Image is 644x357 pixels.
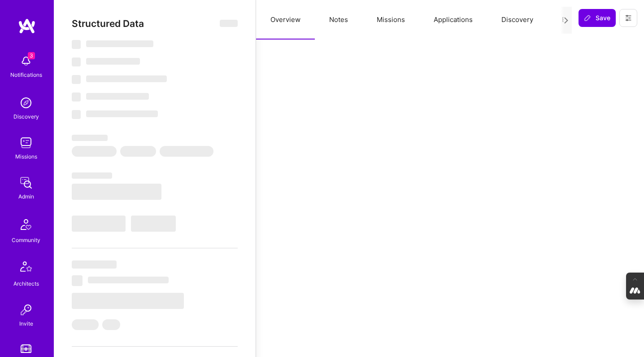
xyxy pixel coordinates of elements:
span: Structured Data [72,18,144,29]
div: Invite [19,319,33,328]
span: ‌ [86,40,153,47]
img: teamwork [17,134,35,152]
span: ‌ [120,146,156,157]
div: Discovery [13,112,39,121]
span: ‌ [72,260,117,269]
div: Community [12,235,40,245]
span: ‌ [72,75,81,84]
span: Save [584,13,610,22]
img: admin teamwork [17,174,35,192]
img: Invite [17,301,35,319]
span: ‌ [86,93,149,100]
span: ‌ [86,58,140,65]
div: Admin [18,192,34,201]
div: Architects [13,279,39,288]
span: ‌ [72,293,184,309]
span: ‌ [160,146,213,157]
span: 3 [28,52,35,59]
span: ‌ [72,110,81,119]
div: Missions [15,152,37,161]
span: ‌ [72,319,99,330]
span: ‌ [88,277,169,283]
div: Notifications [10,70,42,79]
span: ‌ [72,57,81,66]
span: ‌ [72,172,112,179]
span: ‌ [220,20,238,27]
span: ‌ [86,110,158,117]
span: ‌ [131,216,176,232]
span: ‌ [72,146,117,157]
span: ‌ [102,319,120,330]
img: Community [15,214,37,235]
img: Architects [15,257,37,279]
span: ‌ [72,40,81,49]
span: ‌ [72,184,161,200]
span: ‌ [72,216,126,232]
i: icon Next [563,17,570,24]
img: discovery [17,94,35,112]
img: bell [17,52,35,70]
button: Save [579,9,616,27]
span: ‌ [72,275,83,286]
span: ‌ [72,135,108,141]
img: tokens [21,344,31,353]
img: logo [18,18,36,34]
span: ‌ [72,93,81,101]
span: ‌ [86,75,167,82]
